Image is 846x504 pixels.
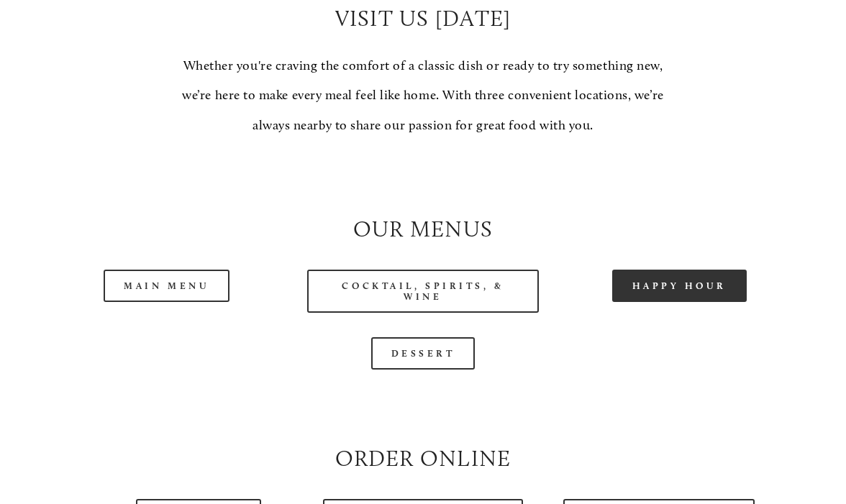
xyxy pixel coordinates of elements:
a: Happy Hour [612,270,747,302]
h2: Order Online [51,443,796,475]
a: Cocktail, Spirits, & Wine [307,270,539,313]
h2: Our Menus [51,214,796,245]
a: Main Menu [104,270,229,302]
a: Dessert [371,337,476,370]
p: Whether you're craving the comfort of a classic dish or ready to try something new, we’re here to... [179,51,668,140]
